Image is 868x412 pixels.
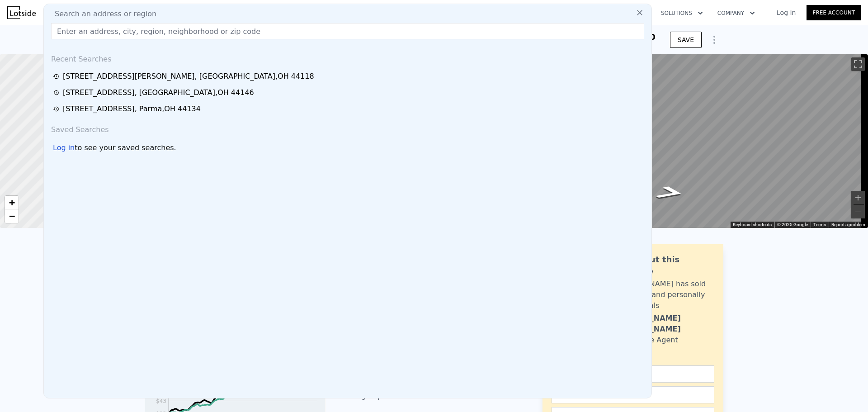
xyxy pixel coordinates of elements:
span: − [9,210,15,222]
span: to see your saved searches. [75,142,176,153]
a: Log In [766,8,807,17]
a: [STREET_ADDRESS], Parma,OH 44134 [53,104,645,114]
span: + [9,197,15,208]
tspan: $43 [156,398,166,404]
div: [PERSON_NAME] [PERSON_NAME] [613,313,714,335]
a: [STREET_ADDRESS][PERSON_NAME], [GEOGRAPHIC_DATA],OH 44118 [53,71,645,82]
div: Log in [53,142,75,153]
div: Ask about this property [613,253,714,279]
button: Keyboard shortcuts [733,222,772,228]
button: Toggle fullscreen view [851,57,865,71]
div: [STREET_ADDRESS] , Parma , OH 44134 [63,104,201,114]
div: [PERSON_NAME] has sold 67 homes and personally owns rentals [613,279,714,311]
a: Zoom out [5,209,19,223]
a: Free Account [807,5,861,20]
button: SAVE [670,32,702,48]
button: Zoom in [851,191,865,204]
div: [STREET_ADDRESS] , [GEOGRAPHIC_DATA] , OH 44146 [63,87,254,98]
button: Zoom out [851,205,865,218]
button: Solutions [654,5,710,21]
span: Search an address or region [47,9,156,19]
button: Show Options [705,31,723,49]
div: Recent Searches [47,47,648,68]
span: © 2025 Google [777,222,808,227]
button: Company [710,5,762,21]
div: [STREET_ADDRESS][PERSON_NAME] , [GEOGRAPHIC_DATA] , OH 44118 [63,71,314,82]
path: Go West, Elmwood Rd [643,183,697,203]
div: Saved Searches [47,117,648,139]
a: Terms (opens in new tab) [813,222,826,227]
img: Lotside [7,6,36,19]
a: Zoom in [5,196,19,209]
a: Report a problem [831,222,865,227]
input: Enter an address, city, region, neighborhood or zip code [51,23,644,39]
a: [STREET_ADDRESS], [GEOGRAPHIC_DATA],OH 44146 [53,87,645,98]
